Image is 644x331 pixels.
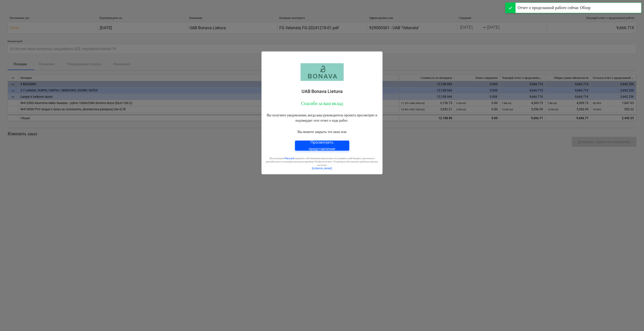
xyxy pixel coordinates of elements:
button: Просмотреть представление [295,141,349,151]
p: Использовать управлять собственными проектами, отслеживать свой бюджет, прогнозы и рентабельность... [266,157,378,167]
a: Planyard [284,157,294,160]
div: Просмотреть представление [301,139,343,152]
p: UAB Bonava Lietuva [266,88,378,94]
p: Спасибо за ваш вклад [266,101,378,107]
a: [DOMAIN_NAME] [312,167,332,170]
div: Отчет о проделанной работе сейчас Обзор [518,5,591,11]
p: Вы получите уведомление, когда ваш руководитель проекта просмотрит и подтвердит этот отчет о ходе... [266,113,378,123]
p: Вы можете закрыть это окно или [266,129,378,135]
